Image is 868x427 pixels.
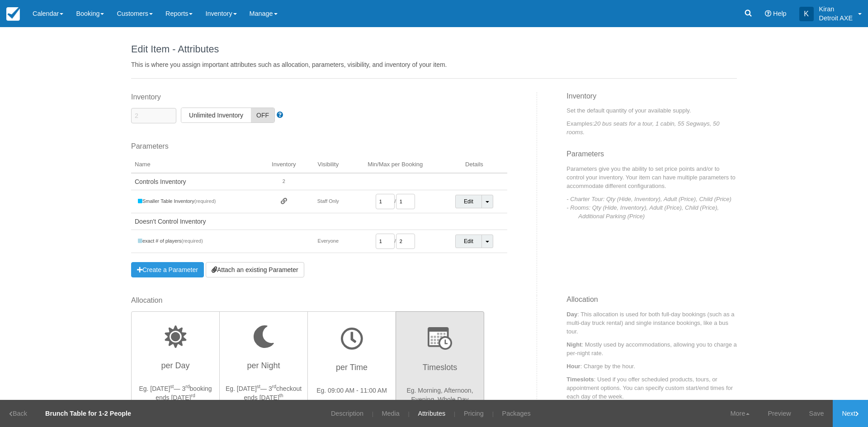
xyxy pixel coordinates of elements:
span: Help [773,10,787,17]
a: Edit [455,195,482,208]
th: Name [131,157,261,173]
a: Packages [495,400,538,427]
td: / [349,190,441,213]
th: Min/Max per Booking [349,157,441,173]
h3: Parameters [566,150,737,164]
th: Inventory [261,157,307,173]
sup: rd [272,384,276,389]
span: Unlimited Inventory [181,108,251,122]
p: Examples: [566,119,737,136]
th: Visibility [307,157,349,173]
strong: Hour [566,363,580,370]
strong: Timeslots [566,376,594,383]
td: Controls Inventory [131,173,261,190]
p: : Charge by the hour. [566,362,737,371]
em: 20 bus seats for a tour, 1 cabin, 55 Segways, 50 rooms. [566,120,719,136]
input: MIN [376,194,395,209]
a: Preview [759,400,800,427]
p: Set the default quantity of your available supply. [566,106,737,115]
p: : Mostly used by accommodations, allowing you to charge a per-night rate. [566,340,737,357]
p: Eg. [DATE] — 3 checkout ends [DATE] [225,384,302,402]
a: Attributes [411,400,452,427]
a: Pricing [457,400,491,427]
input: MAX [396,194,415,209]
p: Eg. [DATE] — 3 booking ends [DATE] [137,384,214,402]
img: checkfront-main-nav-mini-logo.png [6,7,20,21]
label: Allocation [131,296,486,306]
i: Help [765,10,771,17]
p: This is where you assign important attributes such as allocation, parameters, visibility, and inv... [131,60,737,69]
h3: Inventory [566,92,737,107]
strong: Day [566,311,577,318]
label: Inventory [131,92,507,103]
sup: st [257,384,260,389]
label: Parameters [131,141,507,152]
td: Smaller Table Inventory [131,190,261,213]
strong: Night [566,341,581,348]
p: Kiran [819,5,853,14]
a: Attach an existing Parameter [206,262,304,277]
td: / [349,230,441,253]
th: Details [441,157,508,173]
sup: th [279,393,283,398]
h3: Timeslots [401,359,478,381]
p: Eg. Morning, Afternoon, Evening, Whole Day [401,386,478,404]
sm: (required) [181,238,203,244]
td: exact # of players [131,230,261,253]
p: : This allocation is used for both full-day bookings (such as a multi-day truck rental) and singl... [566,310,737,336]
a: Edit [455,235,482,248]
a: Save [800,400,833,427]
span: per Time [336,363,368,372]
button: per Time Eg. 09:00 AM - 11:00 AM [307,311,396,415]
a: Create a Parameter [131,262,204,277]
p: Detroit AXE [819,14,853,23]
p: - Rooms: Qty (Hide, Inventory), Adult (Price), Child (Price), Additional Parking (Price) [578,203,737,221]
button: per Night Eg. [DATE]st— 3rdcheckout ends [DATE]th [219,311,308,415]
sup: st [170,384,174,389]
button: Timeslots Eg. Morning, Afternoon, Evening, Whole Day [396,311,484,415]
p: : Used if you offer scheduled products, tours, or appointment options. You can specify custom sta... [566,375,737,401]
p: Parameters give you the ability to set price points and/or to control your inventory. Your item c... [566,164,737,190]
span: OFF [251,108,274,122]
td: Everyone [307,230,349,253]
p: - Charter Tour: Qty (Hide, Inventory), Adult (Price), Child (Price) [578,195,737,203]
h3: Allocation [566,296,737,310]
h1: Edit Item - Attributes [131,44,737,55]
p: Eg. 09:00 AM - 11:00 AM [313,386,390,395]
td: Doesn't Control Inventory [131,213,507,230]
a: More [722,400,759,427]
h3: per Day [137,357,214,380]
button: per Day Eg. [DATE]st— 3rdbooking ends [DATE]rd [131,311,220,415]
div: K [799,7,814,21]
img: wizard-timeslot-icon.png [428,327,452,350]
h3: per Night [225,357,302,380]
input: MIN [376,234,395,249]
span: 2 [283,178,285,184]
sup: rd [191,393,195,398]
input: MAX [396,234,415,249]
td: Staff Only [307,190,349,213]
a: Next [833,400,868,427]
strong: Brunch Table for 1-2 People [45,410,131,417]
sup: rd [185,384,189,389]
sm: (required) [194,198,216,204]
a: Description [324,400,370,427]
a: Media [375,400,406,427]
